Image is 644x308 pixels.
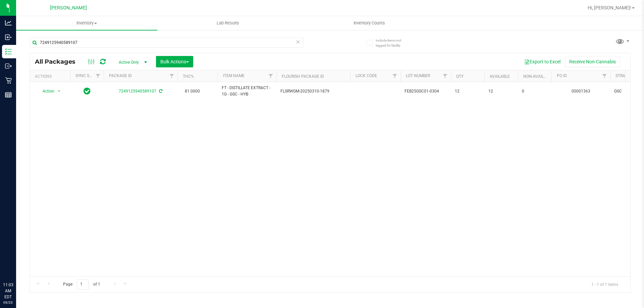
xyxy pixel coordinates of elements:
[37,86,55,96] span: Action
[389,70,400,82] a: Filter
[157,16,299,30] a: Lab Results
[160,59,189,64] span: Bulk Actions
[3,282,13,300] p: 11:03 AM EDT
[586,279,624,289] span: 1 - 1 of 1 items
[5,19,12,26] inline-svg: Analytics
[356,73,377,78] a: Lock Code
[488,88,514,95] span: 12
[588,5,631,10] span: Hi, [PERSON_NAME]!
[183,74,194,79] a: THC%
[5,91,12,98] inline-svg: Reports
[344,20,394,26] span: Inventory Counts
[75,73,101,78] a: Sync Status
[156,56,193,67] button: Bulk Actions
[5,63,12,69] inline-svg: Outbound
[299,16,440,30] a: Inventory Counts
[440,70,451,82] a: Filter
[490,74,510,79] a: Available
[3,300,13,305] p: 09/23
[50,5,87,11] span: [PERSON_NAME]
[456,74,464,79] a: Qty
[223,73,245,78] a: Item Name
[77,279,89,290] input: 1
[280,88,346,95] span: FLSRWGM-20250310-1879
[522,88,547,95] span: 0
[455,88,480,95] span: 12
[520,56,565,67] button: Export to Excel
[565,56,620,67] button: Receive Non-Cannabis
[557,73,567,78] a: PO ID
[523,74,553,79] a: Non-Available
[181,86,203,96] span: 81.0000
[30,38,304,48] input: Search Package ID, Item Name, SKU, Lot or Part Number...
[166,70,177,82] a: Filter
[265,70,276,82] a: Filter
[109,73,132,78] a: Package ID
[119,89,156,94] a: 7249125940589107
[16,16,157,30] a: Inventory
[208,20,248,26] span: Lab Results
[5,34,12,41] inline-svg: Inbound
[57,279,106,290] span: Page of 1
[35,74,67,79] div: Actions
[296,38,300,46] span: Clear
[222,85,272,98] span: FT - DISTILLATE EXTRACT - 1G - GSC - HYB
[572,89,590,94] a: 00001363
[84,86,91,96] span: In Sync
[405,88,447,95] span: FEB25GSC01-0304
[16,20,157,26] span: Inventory
[615,73,629,78] a: Strain
[282,74,324,79] a: Flourish Package ID
[5,77,12,84] inline-svg: Retail
[55,86,63,96] span: select
[93,70,104,82] a: Filter
[599,70,610,82] a: Filter
[5,48,12,55] inline-svg: Inventory
[35,58,82,65] span: All Packages
[376,38,409,48] span: Include items not tagged for facility
[158,89,162,94] span: Sync from Compliance System
[7,254,27,274] iframe: Resource center
[406,73,430,78] a: Lot Number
